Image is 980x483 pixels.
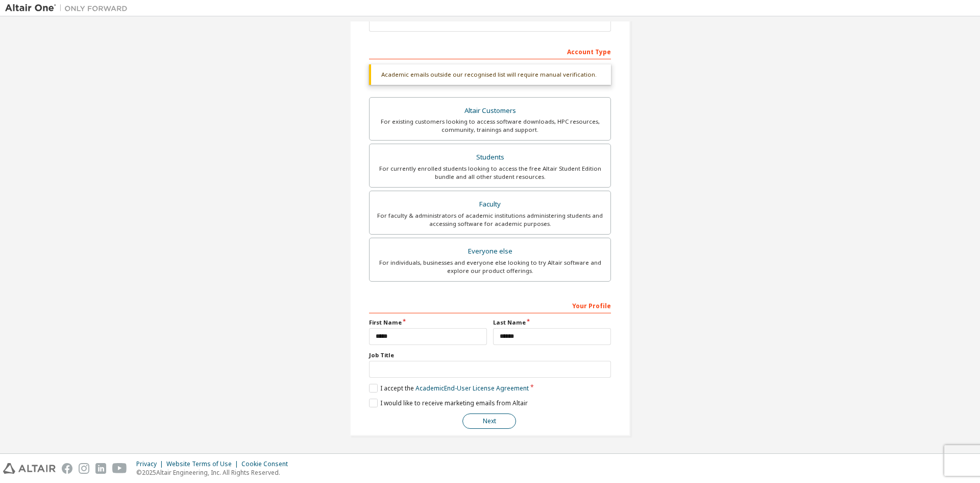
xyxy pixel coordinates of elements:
label: I would like to receive marketing emails from Altair [369,399,528,407]
div: For currently enrolled students looking to access the free Altair Student Edition bundle and all ... [376,165,604,181]
div: For individuals, businesses and everyone else looking to try Altair software and explore our prod... [376,259,604,275]
div: Website Terms of Use [166,460,241,468]
img: instagram.svg [79,463,89,474]
div: Altair Customers [376,104,604,118]
div: Cookie Consent [241,460,294,468]
div: Your Profile [369,297,611,313]
div: Students [376,150,604,165]
button: Next [462,413,516,429]
div: Faculty [376,197,604,212]
img: altair_logo.svg [3,463,56,474]
img: youtube.svg [112,463,127,474]
div: For existing customers looking to access software downloads, HPC resources, community, trainings ... [376,118,604,134]
label: Job Title [369,351,611,359]
label: First Name [369,318,487,327]
div: Academic emails outside our recognised list will require manual verification. [369,64,611,85]
label: Last Name [493,318,611,327]
p: © 2025 Altair Engineering, Inc. All Rights Reserved. [136,468,294,477]
img: linkedin.svg [95,463,106,474]
img: Altair One [5,3,133,13]
img: facebook.svg [62,463,72,474]
div: Account Type [369,43,611,59]
div: Everyone else [376,244,604,259]
a: Academic End-User License Agreement [415,384,529,393]
div: Privacy [136,460,166,468]
div: For faculty & administrators of academic institutions administering students and accessing softwa... [376,212,604,228]
label: I accept the [369,384,529,393]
